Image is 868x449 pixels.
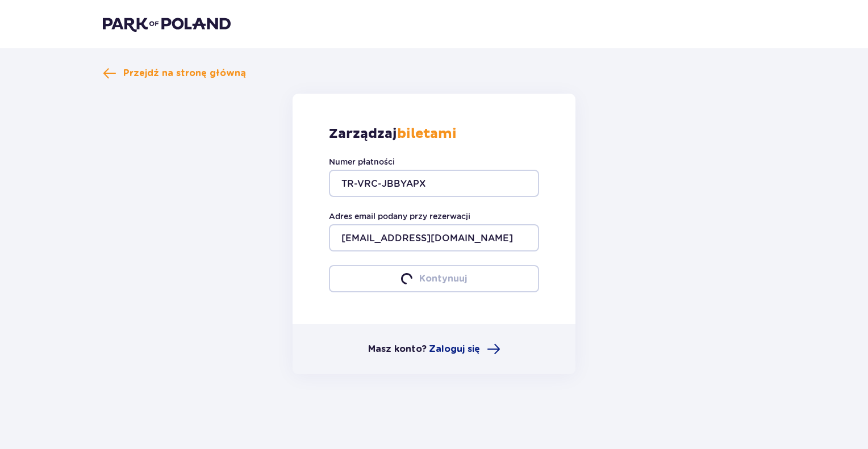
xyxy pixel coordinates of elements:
label: Numer płatności [329,156,395,167]
a: Przejdź na stronę główną [103,66,246,80]
label: Adres email podany przy rezerwacji [329,211,470,222]
p: Kontynuuj [419,272,467,285]
p: Zarządzaj [329,125,457,142]
img: Park of Poland logo [103,16,231,32]
span: Przejdź na stronę główną [123,67,246,79]
a: Zaloguj się [429,342,500,356]
strong: biletami [397,125,457,142]
img: loader [399,271,414,286]
p: Masz konto? [368,343,427,355]
button: loaderKontynuuj [329,265,539,292]
span: Zaloguj się [429,343,480,355]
